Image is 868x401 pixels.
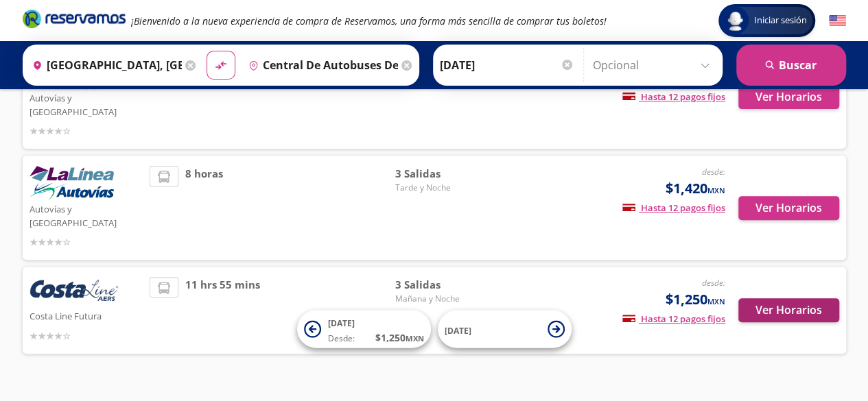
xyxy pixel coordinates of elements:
em: ¡Bienvenido a la nueva experiencia de compra de Reservamos, una forma más sencilla de comprar tus... [131,14,607,27]
span: Mañana y Noche [395,293,491,305]
span: $1,420 [666,178,725,199]
small: MXN [707,296,725,306]
button: Ver Horarios [738,298,839,322]
span: $ 1,250 [375,330,424,345]
span: Hasta 12 pagos fijos [622,202,725,214]
span: Tarde y Noche [395,182,491,194]
button: [DATE]Desde:$1,250MXN [297,311,431,348]
small: MXN [707,185,725,195]
span: [DATE] [445,324,471,336]
span: Iniciar sesión [749,14,812,27]
span: 3 Salidas [395,277,491,293]
span: [DATE] [328,317,355,329]
span: 8 hrs 15 mins [185,55,254,138]
span: Desde: [328,332,355,345]
input: Elegir Fecha [440,48,574,82]
p: Autovías y [GEOGRAPHIC_DATA] [30,89,143,119]
button: [DATE] [438,311,572,348]
a: Brand Logo [23,8,126,33]
span: Hasta 12 pagos fijos [622,313,725,325]
p: Costa Line Futura [30,307,143,324]
span: 11 hrs 55 mins [185,277,260,343]
button: Ver Horarios [738,85,839,109]
i: Brand Logo [23,8,126,29]
em: desde: [702,277,725,289]
input: Opcional [593,48,716,82]
input: Buscar Origen [27,48,182,82]
img: Costa Line Futura [30,277,119,307]
span: 3 Salidas [395,166,491,182]
button: Ver Horarios [738,196,839,220]
button: Buscar [736,45,846,86]
p: Autovías y [GEOGRAPHIC_DATA] [30,200,143,230]
input: Buscar Destino [243,48,398,82]
span: Hasta 12 pagos fijos [622,90,725,103]
img: Autovías y La Línea [30,166,114,200]
button: English [829,12,846,29]
em: desde: [702,166,725,178]
span: 8 horas [185,166,223,250]
small: MXN [406,333,424,343]
span: $1,250 [666,289,725,310]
